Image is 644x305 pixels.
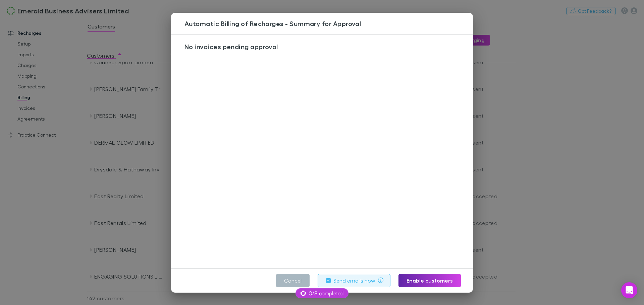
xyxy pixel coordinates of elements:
[276,274,310,287] button: Cancel
[621,282,637,298] div: Open Intercom Messenger
[333,277,375,285] label: Send emails now
[398,274,461,287] button: Enable customers
[182,19,473,27] h3: Automatic Billing of Recharges - Summary for Approval
[318,274,391,287] button: Send emails now
[179,43,470,51] h3: No invoices pending approval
